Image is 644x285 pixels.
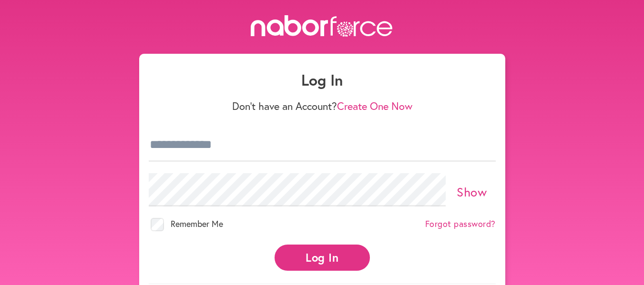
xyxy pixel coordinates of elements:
a: Show [457,184,487,200]
button: Log In [275,245,370,271]
a: Create One Now [337,99,412,113]
h1: Log In [149,71,496,89]
a: Forgot password? [425,219,496,229]
span: Remember Me [171,218,223,229]
p: Don't have an Account? [149,100,496,112]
